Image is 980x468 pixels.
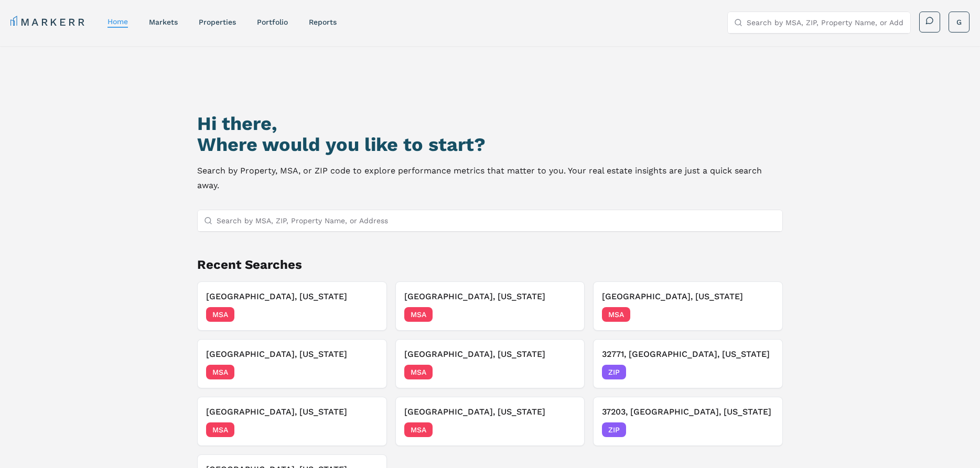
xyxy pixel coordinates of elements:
[197,256,782,273] h2: Recent Searches
[206,365,234,379] span: MSA
[404,348,576,361] h3: [GEOGRAPHIC_DATA], [US_STATE]
[750,367,774,377] span: [DATE]
[354,309,378,320] span: [DATE]
[593,397,782,446] button: Remove 37203, Nashville, Tennessee37203, [GEOGRAPHIC_DATA], [US_STATE]ZIP[DATE]
[552,309,576,320] span: [DATE]
[149,18,178,26] a: markets
[404,422,433,437] span: MSA
[206,307,234,322] span: MSA
[949,12,970,32] button: G
[404,365,433,379] span: MSA
[309,18,337,26] a: reports
[354,425,378,435] span: [DATE]
[107,17,128,26] a: home
[206,406,378,418] h3: [GEOGRAPHIC_DATA], [US_STATE]
[199,18,236,26] a: properties
[354,367,378,377] span: [DATE]
[197,134,782,155] h2: Where would you like to start?
[206,348,378,361] h3: [GEOGRAPHIC_DATA], [US_STATE]
[593,339,782,388] button: Remove 32771, Sanford, Florida32771, [GEOGRAPHIC_DATA], [US_STATE]ZIP[DATE]
[197,164,782,193] p: Search by Property, MSA, or ZIP code to explore performance metrics that matter to you. Your real...
[956,17,962,27] span: G
[602,290,773,303] h3: [GEOGRAPHIC_DATA], [US_STATE]
[395,397,585,446] button: Remove Nashville, Tennessee[GEOGRAPHIC_DATA], [US_STATE]MSA[DATE]
[395,281,585,331] button: Remove Seattle, Washington[GEOGRAPHIC_DATA], [US_STATE]MSA[DATE]
[602,422,626,437] span: ZIP
[552,367,576,377] span: [DATE]
[197,113,782,134] h1: Hi there,
[197,339,386,388] button: Remove Boston, Massachusetts[GEOGRAPHIC_DATA], [US_STATE]MSA[DATE]
[217,210,776,231] input: Search by MSA, ZIP, Property Name, or Address
[404,307,433,322] span: MSA
[206,422,234,437] span: MSA
[747,12,904,33] input: Search by MSA, ZIP, Property Name, or Address
[750,309,774,320] span: [DATE]
[602,406,773,418] h3: 37203, [GEOGRAPHIC_DATA], [US_STATE]
[395,339,585,388] button: Remove Orlando, Florida[GEOGRAPHIC_DATA], [US_STATE]MSA[DATE]
[197,397,386,446] button: Remove Nashville, Tennessee[GEOGRAPHIC_DATA], [US_STATE]MSA[DATE]
[10,15,87,29] a: MARKERR
[404,290,576,303] h3: [GEOGRAPHIC_DATA], [US_STATE]
[593,281,782,331] button: Remove Plymouth, Massachusetts[GEOGRAPHIC_DATA], [US_STATE]MSA[DATE]
[602,307,630,322] span: MSA
[257,18,288,26] a: Portfolio
[602,365,626,379] span: ZIP
[404,406,576,418] h3: [GEOGRAPHIC_DATA], [US_STATE]
[750,425,774,435] span: [DATE]
[197,281,386,331] button: Remove Minneapolis, Minnesota[GEOGRAPHIC_DATA], [US_STATE]MSA[DATE]
[552,425,576,435] span: [DATE]
[206,290,378,303] h3: [GEOGRAPHIC_DATA], [US_STATE]
[602,348,773,361] h3: 32771, [GEOGRAPHIC_DATA], [US_STATE]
